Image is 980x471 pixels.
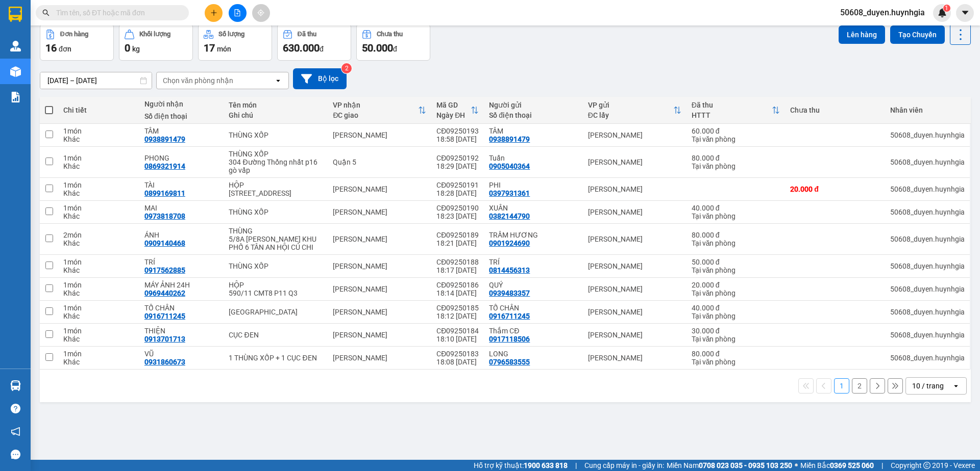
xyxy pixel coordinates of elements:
[489,335,530,343] div: 0917118506
[333,131,426,139] div: [PERSON_NAME]
[489,350,578,358] div: LONG
[489,358,530,366] div: 0796583555
[687,97,786,124] th: Toggle SortBy
[489,281,578,289] div: QUÝ
[229,308,323,316] div: TX
[63,189,134,197] div: Khác
[63,135,134,143] div: Khác
[588,111,673,119] div: ĐC lấy
[489,135,530,143] div: 0938891479
[436,358,479,366] div: 18:08 [DATE]
[890,331,965,339] div: 50608_duyen.huynhgia
[790,185,880,193] div: 20.000 đ
[252,4,270,22] button: aim
[63,327,134,335] div: 1 món
[692,212,780,220] div: Tại văn phòng
[144,189,185,197] div: 0899169811
[692,154,780,162] div: 80.000 đ
[489,204,578,212] div: XUÂN
[890,308,965,316] div: 50608_duyen.huynhgia
[293,68,347,89] button: Bộ lọc
[489,101,578,109] div: Người gửi
[436,239,479,247] div: 18:21 [DATE]
[144,162,185,170] div: 0869321914
[63,127,134,135] div: 1 món
[692,281,780,289] div: 20.000 đ
[890,262,965,270] div: 50608_duyen.huynhgia
[436,111,471,119] div: Ngày ĐH
[63,162,134,170] div: Khác
[952,382,960,390] svg: open
[11,427,20,436] span: notification
[834,378,849,394] button: 1
[144,135,185,143] div: 0938891479
[274,76,282,85] svg: open
[489,312,530,320] div: 0916711245
[436,304,479,312] div: CĐ09250185
[588,158,681,166] div: [PERSON_NAME]
[144,154,219,162] div: PHONG
[524,461,568,469] strong: 1900 633 818
[362,42,393,54] span: 50.000
[9,7,22,22] img: logo-vxr
[489,266,530,274] div: 0814456313
[692,135,780,143] div: Tại văn phòng
[692,101,772,109] div: Đã thu
[923,462,930,469] span: copyright
[144,312,185,320] div: 0916711245
[692,127,780,135] div: 60.000 đ
[144,204,219,212] div: MAI
[431,97,484,124] th: Toggle SortBy
[63,350,134,358] div: 1 món
[63,304,134,312] div: 1 món
[436,335,479,343] div: 18:10 [DATE]
[436,312,479,320] div: 18:12 [DATE]
[217,45,231,53] span: món
[144,181,219,189] div: TÀI
[436,212,479,220] div: 18:23 [DATE]
[144,112,219,120] div: Số điện thoại
[229,131,323,139] div: THÙNG XỐP
[881,460,883,471] span: |
[436,204,479,212] div: CĐ09250190
[790,106,880,114] div: Chưa thu
[229,262,323,270] div: THÙNG XỐP
[229,331,323,339] div: CỤC ĐEN
[692,335,780,343] div: Tại văn phòng
[489,162,530,170] div: 0905040364
[10,380,21,391] img: warehouse-icon
[839,25,885,44] button: Lên hàng
[436,327,479,335] div: CĐ09250184
[204,42,215,54] span: 17
[63,106,134,114] div: Chi tiết
[144,327,219,335] div: THIỆN
[63,154,134,162] div: 1 món
[584,460,664,471] span: Cung cấp máy in - giấy in:
[890,285,965,293] div: 50608_duyen.huynhgia
[63,281,134,289] div: 1 món
[333,308,426,316] div: [PERSON_NAME]
[489,127,578,135] div: TÂM
[144,289,185,297] div: 0969440262
[333,158,426,166] div: Quận 5
[436,289,479,297] div: 18:14 [DATE]
[229,289,323,297] div: 590/11 CMT8 P11 Q3
[575,460,577,471] span: |
[144,212,185,220] div: 0973818708
[489,181,578,189] div: PHI
[588,185,681,193] div: [PERSON_NAME]
[489,327,578,335] div: Thắm CĐ
[229,281,323,289] div: HỘP
[333,235,426,243] div: [PERSON_NAME]
[436,154,479,162] div: CĐ09250192
[63,358,134,366] div: Khác
[10,92,21,102] img: solution-icon
[333,111,418,119] div: ĐC giao
[229,150,323,158] div: THÙNG XỐP
[943,5,950,12] sup: 1
[63,181,134,189] div: 1 món
[333,208,426,216] div: [PERSON_NAME]
[63,289,134,297] div: Khác
[377,31,403,38] div: Chưa thu
[961,8,970,17] span: caret-down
